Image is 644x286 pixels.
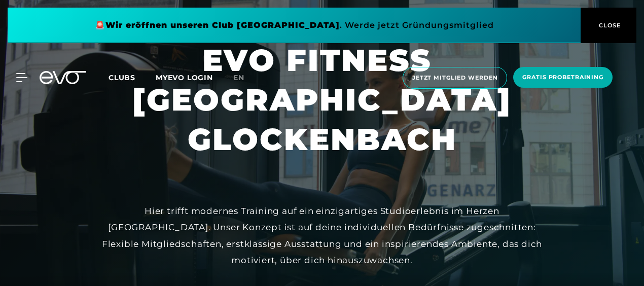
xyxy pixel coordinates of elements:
div: Hier trifft modernes Training auf ein einzigartiges Studioerlebnis im Herzen [GEOGRAPHIC_DATA]. U... [94,203,550,268]
span: CLOSE [596,21,621,30]
span: en [233,73,244,82]
a: en [233,72,257,84]
button: CLOSE [581,8,636,43]
span: Gratis Probetraining [522,73,603,82]
a: MYEVO LOGIN [156,73,213,82]
a: Gratis Probetraining [510,67,616,89]
a: Jetzt Mitglied werden [400,67,510,89]
span: Jetzt Mitglied werden [412,74,497,82]
a: Clubs [109,73,156,82]
span: Clubs [109,73,135,82]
